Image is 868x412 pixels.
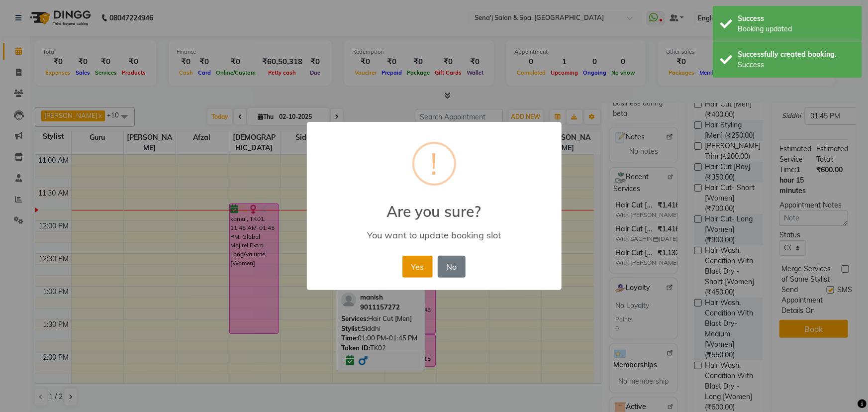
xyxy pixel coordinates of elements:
[321,229,547,241] div: You want to update booking slot
[402,256,433,278] button: Yes
[738,49,855,60] div: Successfully created booking.
[438,256,466,278] button: No
[307,191,562,220] h2: Are you sure?
[738,24,855,34] div: Booking updated
[738,13,855,24] div: Success
[431,144,438,184] div: !
[738,60,855,70] div: Success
